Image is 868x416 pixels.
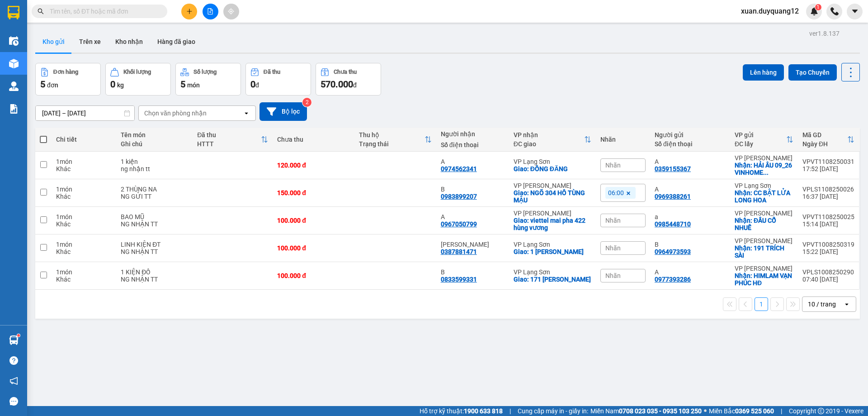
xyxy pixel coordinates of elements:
div: A [441,158,505,165]
span: 0 [110,79,115,90]
span: plus [186,8,193,14]
div: Giao: NGÕ 304 HỒ TÙNG MẬU [514,189,591,204]
span: đ [255,81,259,89]
span: món [187,81,200,89]
span: 1 [816,4,820,10]
div: 17:52 [DATE] [802,165,854,172]
span: notification [9,377,18,385]
span: search [38,8,44,14]
div: A [441,213,505,220]
span: kg [117,81,124,89]
div: B [441,186,505,193]
div: ng nhận tt [121,165,188,172]
span: Miền Nam [590,406,702,416]
div: Đã thu [264,69,280,75]
button: Đã thu0đ [245,63,311,96]
div: 0967050799 [441,220,477,228]
img: warehouse-icon [9,335,19,345]
button: Kho nhận [108,31,150,53]
div: 120.000 đ [277,162,350,169]
button: caret-down [847,4,863,19]
span: Miền Bắc [709,406,774,416]
div: Khác [56,220,112,228]
button: Số lượng5món [175,63,241,96]
div: VPVT1108250031 [802,158,854,165]
button: Hàng đã giao [150,31,203,53]
span: 570.000 [321,79,353,90]
span: 5 [180,79,185,90]
div: Nhận: HIMLAM VẠN PHÚC HĐ [735,272,793,287]
div: Khác [56,276,112,283]
input: Select a date range. [36,106,134,120]
span: đ [353,81,357,89]
button: Trên xe [72,31,108,53]
div: 07:40 [DATE] [802,276,854,283]
div: NG NHẬN TT [121,248,188,255]
div: VP [PERSON_NAME] [735,265,793,272]
sup: 2 [302,98,311,107]
div: VPLS1108250026 [802,186,854,193]
div: VP [PERSON_NAME] [514,210,591,217]
button: Khối lượng0kg [105,63,171,96]
div: 0983899207 [441,193,477,200]
img: solution-icon [9,104,19,114]
button: Đơn hàng5đơn [35,63,101,96]
th: Toggle SortBy [354,128,436,152]
span: copyright [818,408,824,414]
div: 0974562341 [441,165,477,172]
div: A [655,158,726,165]
div: VP [PERSON_NAME] [735,154,793,162]
div: a [655,213,726,220]
div: 100.000 đ [277,244,350,252]
span: xuan.duyquang12 [734,5,806,17]
strong: 0369 525 060 [735,407,774,415]
div: VP Lạng Sơn [514,268,591,276]
div: Giao: viettel mai pha 422 hùng vương [514,217,591,231]
div: A [655,186,726,193]
div: Giao: ĐỒNG ĐĂNG [514,165,591,172]
div: Người nhận [441,130,505,138]
div: Giao: 171 LÊ ĐẠI HÀNH [514,276,591,283]
span: Hỗ trợ kỹ thuật: [420,406,503,416]
span: Cung cấp máy in - giấy in: [518,406,588,416]
button: Chưa thu570.000đ [316,63,381,96]
div: VP nhận [514,131,584,139]
span: 06:00 [608,189,624,197]
span: aim [228,8,234,14]
div: NG GỬI TT [121,193,188,200]
div: 1 món [56,213,112,220]
span: Nhãn [605,272,621,279]
div: Chi tiết [56,136,112,143]
div: C NGỌC [441,241,505,248]
sup: 1 [17,334,20,337]
div: 0964973593 [655,248,691,255]
div: 10 / trang [808,300,836,309]
div: LINH KIỆN ĐT [121,241,188,248]
div: Mã GD [802,131,847,139]
div: 100.000 đ [277,217,350,224]
div: VPVT1008250319 [802,241,854,248]
img: warehouse-icon [9,36,19,46]
th: Toggle SortBy [798,128,859,152]
span: 0 [250,79,255,90]
div: A [655,268,726,276]
span: 5 [40,79,45,90]
div: 0985448710 [655,220,691,228]
div: Nhận: 191 TRÍCH SÀI [735,244,793,259]
img: phone-icon [830,7,839,15]
div: VP Lạng Sơn [735,182,793,189]
div: ver 1.8.137 [809,29,840,38]
div: NG NHẬN TT [121,220,188,228]
div: 1 món [56,241,112,248]
div: Nhãn [600,136,646,143]
div: Khác [56,248,112,255]
div: VP [PERSON_NAME] [735,210,793,217]
div: Trạng thái [359,140,425,148]
th: Toggle SortBy [509,128,596,152]
svg: open [243,110,250,117]
div: Ngày ĐH [802,140,847,148]
div: Số điện thoại [441,141,505,148]
div: 2 THÙNG NA [121,186,188,193]
div: VPVT1108250025 [802,213,854,220]
div: 15:22 [DATE] [802,248,854,255]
